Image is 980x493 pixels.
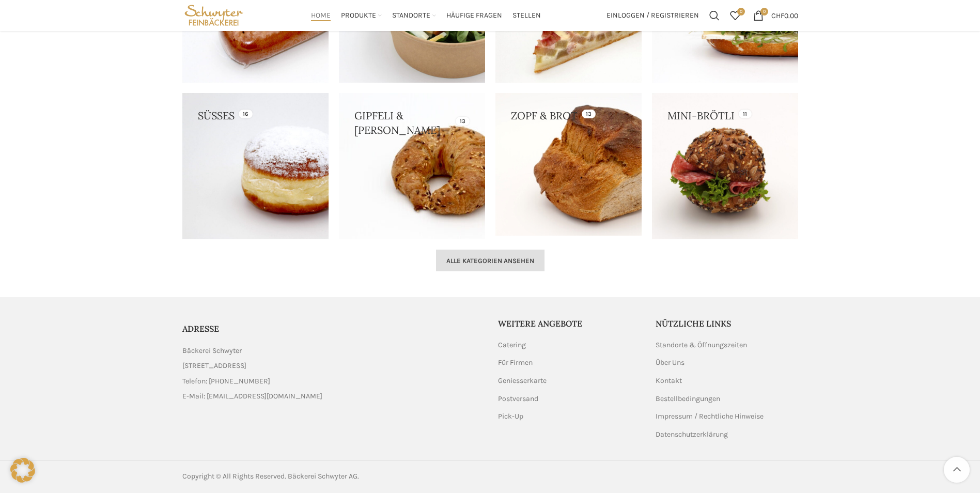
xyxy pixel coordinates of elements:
a: Alle Kategorien ansehen [436,250,545,271]
span: 0 [737,8,745,16]
a: Datenschutzerklärung [656,429,729,440]
span: Home [311,11,331,21]
span: Stellen [512,11,541,21]
span: Häufige Fragen [446,11,502,21]
span: 0 [760,8,768,16]
span: Produkte [341,11,376,21]
a: Geniesserkarte [498,376,548,386]
span: Einloggen / Registrieren [606,12,699,19]
a: Kontakt [656,376,683,386]
a: 0 CHF0.00 [748,5,803,26]
bdi: 0.00 [771,11,798,20]
a: Standorte & Öffnungszeiten [656,340,748,350]
a: Home [311,5,331,26]
span: Bäckerei Schwyter [182,345,242,357]
a: Catering [498,340,527,350]
span: [STREET_ADDRESS] [182,360,246,372]
span: Alle Kategorien ansehen [446,257,534,265]
div: Copyright © All Rights Reserved. Bäckerei Schwyter AG. [182,471,485,482]
a: Postversand [498,394,539,404]
a: 0 [725,5,745,26]
a: Suchen [704,5,725,26]
span: Standorte [392,11,430,21]
a: Für Firmen [498,358,534,368]
span: CHF [771,11,784,20]
a: Stellen [512,5,541,26]
a: Bestellbedingungen [656,394,721,404]
a: Scroll to top button [944,457,970,483]
a: List item link [182,376,483,387]
a: Impressum / Rechtliche Hinweise [656,411,765,422]
span: ADRESSE [182,323,219,334]
a: Einloggen / Registrieren [601,5,704,26]
h5: Weitere Angebote [498,318,641,329]
a: Über Uns [656,358,686,368]
div: Meine Wunschliste [725,5,745,26]
div: Main navigation [251,5,601,26]
a: Pick-Up [498,411,524,422]
a: List item link [182,391,483,402]
a: Standorte [392,5,436,26]
a: Häufige Fragen [446,5,502,26]
h5: Nützliche Links [656,318,798,329]
a: Produkte [341,5,382,26]
a: Site logo [182,10,246,19]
